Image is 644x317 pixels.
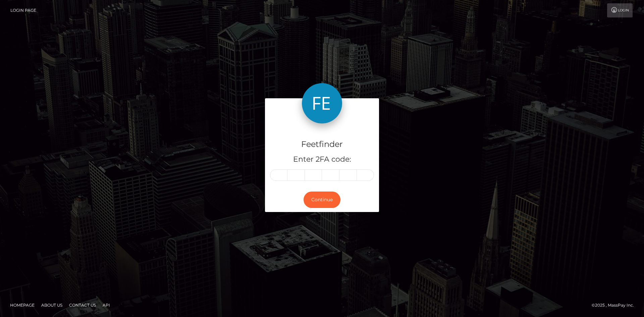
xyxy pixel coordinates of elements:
[304,192,340,208] button: Continue
[39,300,65,310] a: About Us
[10,3,36,17] a: Login Page
[100,300,113,310] a: API
[66,300,99,310] a: Contact Us
[7,300,37,310] a: Homepage
[607,3,633,17] a: Login
[270,154,374,165] h5: Enter 2FA code:
[302,83,342,123] img: Feetfinder
[270,139,374,150] h4: Feetfinder
[592,302,639,309] div: © 2025 , MassPay Inc.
